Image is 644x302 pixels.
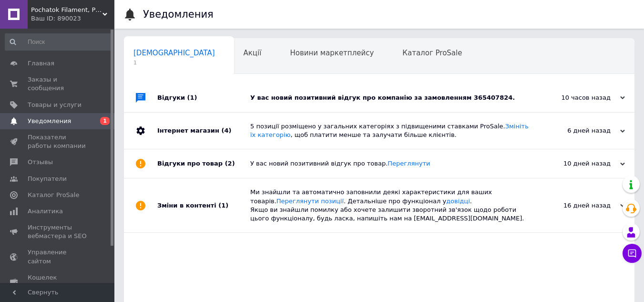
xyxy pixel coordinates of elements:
span: Товары и услуги [28,101,82,109]
h1: Уведомления [143,9,214,20]
a: Переглянути [388,160,430,167]
span: Новини маркетплейсу [290,49,374,57]
span: Главная [28,59,54,68]
span: 1 [100,117,110,125]
span: (2) [225,160,235,167]
span: (1) [187,94,197,101]
span: Отзывы [28,158,53,167]
div: Відгуки про товар [157,149,250,178]
div: 10 дней назад [530,159,625,168]
span: Каталог ProSale [402,49,462,57]
div: 6 дней назад [530,126,625,135]
span: Покупатели [28,175,67,183]
span: Аналитика [28,207,63,216]
div: Ваш ID: 890023 [31,14,114,23]
span: Pochatok Filament, PLA filament for 3D printing [31,6,102,14]
a: довідці [446,198,470,205]
div: Відгуки [157,83,250,112]
input: Поиск [5,33,112,51]
span: 1 [133,59,215,66]
span: Акції [244,49,262,57]
span: Показатели работы компании [28,133,88,150]
a: Переглянути позиції [276,198,344,205]
div: У вас новий позитивний відгук про компанію за замовленням 365407824. [250,94,530,102]
div: Ми знайшли та автоматично заповнили деякі характеристики для ваших товарів. . Детальніше про функ... [250,188,530,223]
span: Кошелек компании [28,273,88,291]
span: (1) [218,202,228,209]
div: Інтернет магазин [157,113,250,149]
span: Инструменты вебмастера и SEO [28,223,88,240]
div: Зміни в контенті [157,178,250,232]
button: Чат с покупателем [623,244,642,263]
span: Каталог ProSale [28,191,79,199]
div: У вас новий позитивний відгук про товар. [250,159,530,168]
span: Заказы и сообщения [28,75,88,93]
div: 16 дней назад [530,201,625,210]
span: Управление сайтом [28,248,88,265]
span: Уведомления [28,117,71,125]
div: 5 позиції розміщено у загальних категоріях з підвищеними ставками ProSale. , щоб платити менше та... [250,122,530,139]
span: [DEMOGRAPHIC_DATA] [133,49,215,57]
div: 10 часов назад [530,94,625,102]
span: (4) [221,127,231,134]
